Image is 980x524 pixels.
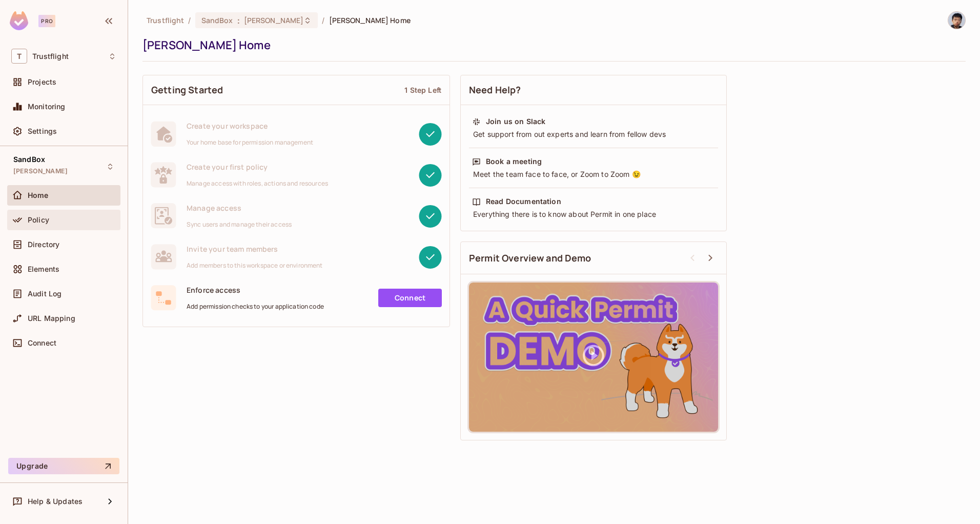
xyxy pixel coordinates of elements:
[187,179,328,188] span: Manage access with roles, actions and resources
[187,162,328,172] span: Create your first policy
[28,497,83,506] span: Help & Updates
[28,216,49,224] span: Policy
[13,167,68,175] span: [PERSON_NAME]
[28,78,56,86] span: Projects
[322,15,324,25] li: /
[187,285,324,295] span: Enforce access
[147,15,184,25] span: the active workspace
[329,15,411,25] span: [PERSON_NAME] Home
[237,16,240,25] span: :
[28,314,75,323] span: URL Mapping
[187,203,292,213] span: Manage access
[28,339,56,347] span: Connect
[28,265,59,273] span: Elements
[948,12,965,29] img: Alexander Ip
[472,209,715,219] div: Everything there is to know about Permit in one place
[187,138,313,147] span: Your home base for permission management
[28,290,62,298] span: Audit Log
[472,169,715,179] div: Meet the team face to face, or Zoom to Zoom 😉
[187,303,324,311] span: Add permission checks to your application code
[187,261,323,270] span: Add members to this workspace or environment
[201,15,233,25] span: SandBox
[151,84,223,96] span: Getting Started
[188,15,191,25] li: /
[28,240,59,249] span: Directory
[11,49,27,64] span: T
[32,52,69,61] span: Workspace: Trustflight
[28,191,49,199] span: Home
[486,196,561,207] div: Read Documentation
[486,156,542,167] div: Book a meeting
[28,127,57,135] span: Settings
[28,103,66,111] span: Monitoring
[187,244,323,254] span: Invite your team members
[38,15,55,27] div: Pro
[486,116,545,127] div: Join us on Slack
[378,289,442,307] a: Connect
[187,121,313,131] span: Create your workspace
[469,252,591,265] span: Permit Overview and Demo
[244,15,304,25] span: [PERSON_NAME]
[404,85,441,95] div: 1 Step Left
[13,155,45,164] span: SandBox
[142,37,961,53] div: [PERSON_NAME] Home
[187,220,292,229] span: Sync users and manage their access
[469,84,521,96] span: Need Help?
[472,129,715,139] div: Get support from out experts and learn from fellow devs
[10,11,28,30] img: SReyMgAAAABJRU5ErkJggg==
[8,458,119,474] button: Upgrade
